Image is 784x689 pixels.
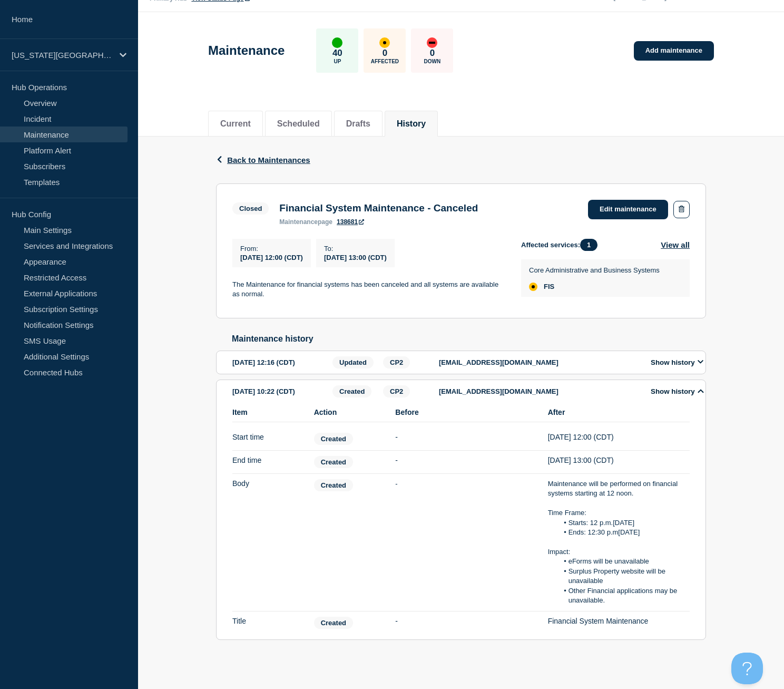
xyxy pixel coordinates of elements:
[395,433,537,445] div: -
[232,479,303,606] div: Body
[439,358,639,366] p: [EMAIL_ADDRESS][DOMAIN_NAME]
[220,119,251,129] button: Current
[232,617,303,629] div: Title
[544,283,554,291] span: FIS
[580,239,597,251] span: 1
[521,239,603,251] span: Affected services:
[548,433,690,445] div: [DATE] 12:00 (CDT)
[395,408,537,416] span: Before
[383,385,410,397] span: CP2
[558,557,690,566] li: eForms will be unavailable
[332,48,342,59] p: 40
[232,356,329,368] div: [DATE] 12:16 (CDT)
[232,334,706,344] h2: Maintenance history
[232,456,303,468] div: End time
[232,433,303,445] div: Start time
[548,408,690,416] span: After
[314,408,385,416] span: Action
[332,356,374,368] span: Updated
[232,408,303,416] span: Item
[324,245,387,253] p: To :
[395,617,537,629] div: -
[379,37,390,48] div: affected
[548,617,690,629] div: Financial System Maintenance
[371,59,399,64] p: Affected
[648,387,707,396] button: Show history
[332,385,371,397] span: Created
[346,119,370,129] button: Drafts
[529,266,660,274] p: Core Administrative and Business Systems
[548,547,690,557] p: Impact:
[383,356,410,368] span: CP2
[279,202,478,214] h3: Financial System Maintenance - Canceled
[558,586,690,606] li: Other Financial applications may be unavailable.
[314,479,353,491] span: Created
[558,518,690,528] li: Starts: 12 p.m.[DATE]
[279,218,318,226] span: maintenance
[232,385,329,397] div: [DATE] 10:22 (CDT)
[427,37,437,48] div: down
[548,508,690,518] p: Time Frame:
[395,479,537,489] p: -
[548,456,690,468] div: [DATE] 13:00 (CDT)
[240,254,303,261] span: [DATE] 12:00 (CDT)
[216,156,310,164] button: Back to Maintenances
[634,41,714,61] a: Add maintenance
[232,202,269,215] span: Closed
[314,456,353,468] span: Created
[558,528,690,537] li: Ends: 12:30 p.m[DATE]
[397,119,426,129] button: History
[661,239,690,251] button: View all
[558,567,690,586] li: Surplus Property website will be unavailable
[332,37,342,48] div: up
[12,51,113,60] p: [US_STATE][GEOGRAPHIC_DATA]
[314,433,353,445] span: Created
[424,59,441,64] p: Down
[588,200,668,219] a: Edit maintenance
[395,456,537,468] div: -
[227,156,310,164] span: Back to Maintenances
[232,280,504,299] p: The Maintenance for financial systems has been canceled and all systems are available as normal.
[337,218,364,226] a: 138681
[240,245,303,253] p: From :
[439,387,639,395] p: [EMAIL_ADDRESS][DOMAIN_NAME]
[334,59,341,64] p: Up
[279,218,332,226] p: page
[277,119,320,129] button: Scheduled
[731,653,763,684] iframe: Help Scout Beacon - Open
[383,48,387,59] p: 0
[208,43,285,58] h1: Maintenance
[648,358,707,367] button: Show history
[324,254,387,261] span: [DATE] 13:00 (CDT)
[548,479,690,499] p: Maintenance will be performed on financial systems starting at 12 noon.
[430,48,435,59] p: 0
[314,617,353,629] span: Created
[529,283,537,291] div: affected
